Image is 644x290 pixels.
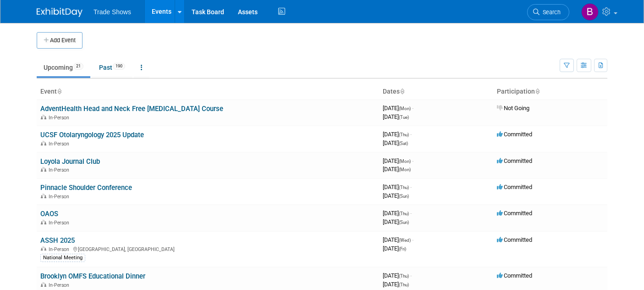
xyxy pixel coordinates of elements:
[399,132,409,137] span: (Thu)
[399,282,409,287] span: (Thu)
[37,8,83,17] img: ExhibitDay
[40,236,75,245] a: ASSH 2025
[383,113,409,120] span: [DATE]
[383,131,412,138] span: [DATE]
[37,32,83,49] button: Add Event
[40,272,145,280] a: Brooklyn OMFS Educational Dinner
[383,281,409,288] span: [DATE]
[383,184,412,190] span: [DATE]
[41,220,46,224] img: In-Person Event
[497,184,532,190] span: Committed
[73,63,83,70] span: 21
[399,115,409,120] span: (Tue)
[497,236,532,243] span: Committed
[40,157,100,166] a: Loyola Journal Club
[399,211,409,216] span: (Thu)
[412,105,413,112] span: -
[539,9,561,16] span: Search
[40,210,58,218] a: OAOS
[383,236,413,243] span: [DATE]
[383,166,411,173] span: [DATE]
[410,272,412,279] span: -
[399,159,411,164] span: (Mon)
[383,245,406,252] span: [DATE]
[399,194,409,199] span: (Sun)
[37,84,379,100] th: Event
[41,282,46,287] img: In-Person Event
[37,59,90,76] a: Upcoming21
[40,105,223,113] a: AdventHealth Head and Neck Free [MEDICAL_DATA] Course
[399,220,409,225] span: (Sun)
[94,8,131,16] span: Trade Shows
[497,131,532,138] span: Committed
[497,157,532,164] span: Committed
[399,106,411,111] span: (Mon)
[113,63,125,70] span: 190
[412,236,413,243] span: -
[40,131,144,139] a: UCSF Otolaryngology 2025 Update
[493,84,607,100] th: Participation
[41,141,46,145] img: In-Person Event
[399,141,408,146] span: (Sat)
[399,246,406,251] span: (Fri)
[41,167,46,172] img: In-Person Event
[383,218,409,225] span: [DATE]
[581,3,599,21] img: Becca Rensi
[497,105,529,112] span: Not Going
[40,184,132,192] a: Pinnacle Shoulder Conference
[92,59,132,76] a: Past190
[41,194,46,198] img: In-Person Event
[383,192,409,199] span: [DATE]
[399,185,409,190] span: (Thu)
[49,141,72,147] span: In-Person
[49,167,72,173] span: In-Person
[49,246,72,252] span: In-Person
[410,184,412,190] span: -
[49,282,72,288] span: In-Person
[497,272,532,279] span: Committed
[383,157,413,164] span: [DATE]
[383,105,413,112] span: [DATE]
[379,84,493,100] th: Dates
[383,210,412,217] span: [DATE]
[49,220,72,226] span: In-Person
[40,245,375,252] div: [GEOGRAPHIC_DATA], [GEOGRAPHIC_DATA]
[49,115,72,121] span: In-Person
[412,157,413,164] span: -
[57,88,61,95] a: Sort by Event Name
[400,88,404,95] a: Sort by Start Date
[49,194,72,200] span: In-Person
[399,167,411,172] span: (Mon)
[535,88,539,95] a: Sort by Participation Type
[383,139,408,146] span: [DATE]
[527,4,569,20] a: Search
[410,131,412,138] span: -
[399,273,409,279] span: (Thu)
[41,246,46,251] img: In-Person Event
[399,238,411,243] span: (Wed)
[40,254,85,262] div: National Meeting
[383,272,412,279] span: [DATE]
[497,210,532,217] span: Committed
[410,210,412,217] span: -
[41,115,46,119] img: In-Person Event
